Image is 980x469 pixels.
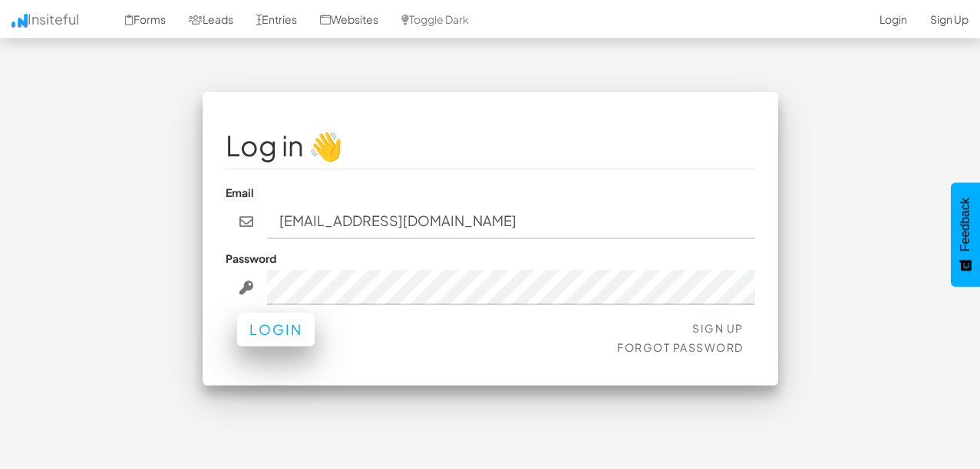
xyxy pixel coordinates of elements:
[226,130,755,161] h1: Log in 👋
[226,185,254,200] label: Email
[12,14,28,28] img: icon.png
[267,204,755,239] input: john@doe.com
[951,182,980,287] button: Feedback - Show survey
[237,313,315,346] button: Login
[226,251,276,266] label: Password
[959,198,972,251] span: Feedback
[692,321,744,335] a: Sign Up
[617,340,744,354] a: Forgot Password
